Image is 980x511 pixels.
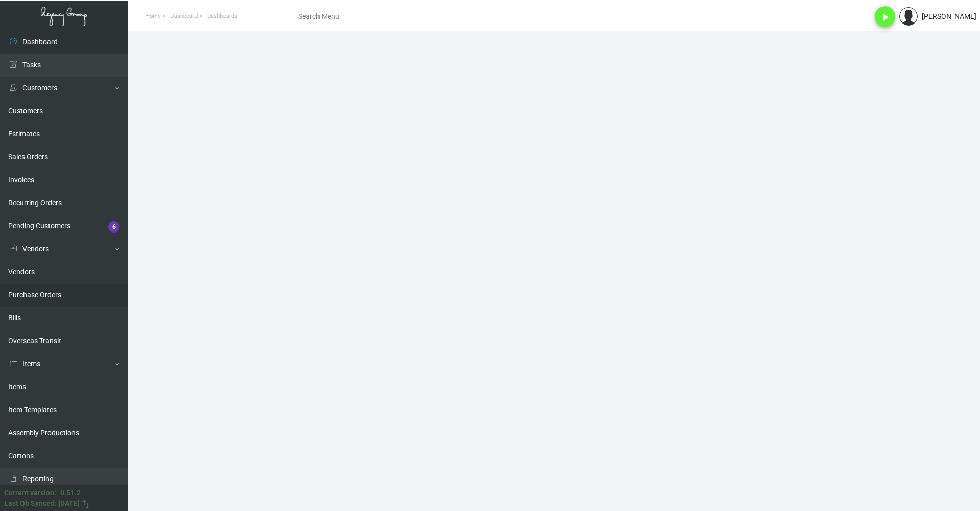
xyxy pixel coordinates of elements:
[207,13,237,19] span: Dashboards
[899,7,918,26] img: admin@bootstrapmaster.com
[879,11,891,24] i: play_arrow
[145,13,161,19] span: Home
[875,6,895,27] button: play_arrow
[4,498,80,509] div: Last Qb Synced: [DATE]
[170,13,198,19] span: Dashboard
[922,11,976,22] div: [PERSON_NAME]
[4,487,56,498] div: Current version:
[60,487,81,498] div: 0.51.2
